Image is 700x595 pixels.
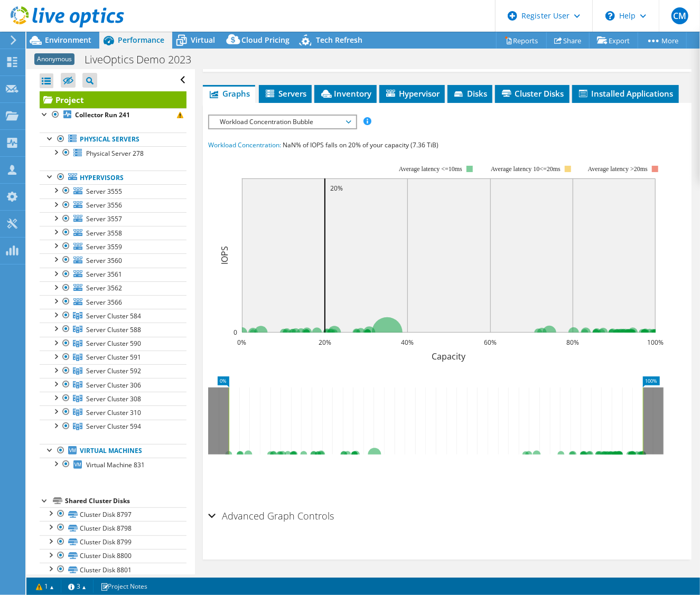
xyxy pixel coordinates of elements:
a: Server 3561 [40,268,186,281]
text: 100% [647,338,664,347]
span: Server 3561 [86,270,122,279]
svg: \n [605,11,615,21]
span: Server Cluster 306 [86,381,141,390]
a: Server 3556 [40,199,186,212]
a: Server 3566 [40,295,186,309]
span: Server Cluster 590 [86,339,141,348]
span: Disks [453,88,487,99]
a: Server Cluster 590 [40,337,186,351]
span: Servers [264,88,306,99]
span: Anonymous [34,53,74,65]
span: Virtual Machine 831 [86,460,145,469]
a: Server 3560 [40,253,186,267]
text: 20% [330,184,343,193]
span: Workload Concentration: [208,140,281,149]
a: Server Cluster 588 [40,323,186,336]
text: 40% [401,338,414,347]
span: Cluster Disks [500,88,564,99]
a: Cluster Disk 8797 [40,507,186,521]
a: Server Cluster 306 [40,378,186,392]
a: 3 [61,580,94,593]
a: Collector Run 241 [40,108,186,122]
span: Server 3557 [86,214,122,223]
a: Virtual Machine 831 [40,458,186,471]
a: Server Cluster 592 [40,364,186,378]
a: Virtual Machines [40,444,186,458]
span: Virtual [191,35,215,45]
text: Capacity [432,351,466,362]
span: Server 3558 [86,229,122,238]
b: Collector Run 241 [75,110,130,119]
span: Physical Server 278 [86,149,144,158]
span: Installed Applications [577,88,674,99]
span: Server 3566 [86,298,122,307]
span: Server 3555 [86,187,122,196]
span: Hypervisor [385,88,440,99]
a: More [638,32,687,49]
span: Workload Concentration Bubble [214,116,350,128]
a: Share [546,32,590,49]
h2: Advanced Graph Controls [208,505,334,526]
span: Server 3556 [86,201,122,210]
text: 20% [319,338,331,347]
span: Server Cluster 308 [86,394,141,403]
span: Inventory [320,88,371,99]
a: Server 3562 [40,281,186,295]
span: NaN% of IOPS falls on 20% of your capacity (7.36 TiB) [283,140,438,149]
text: Average latency >20ms [588,165,648,173]
a: Cluster Disk 8798 [40,521,186,535]
a: Server 3559 [40,240,186,253]
text: 60% [484,338,497,347]
span: CM [671,7,688,24]
a: Export [589,32,638,49]
a: Server Cluster 584 [40,309,186,323]
a: Server 3557 [40,212,186,226]
span: Server Cluster 588 [86,325,141,334]
a: Physical Servers [40,133,186,146]
tspan: Average latency <=10ms [399,165,462,173]
a: Server Cluster 594 [40,420,186,433]
a: 1 [29,580,61,593]
span: Server 3560 [86,256,122,265]
span: Server Cluster 591 [86,353,141,362]
a: Cluster Disk 8799 [40,535,186,549]
a: Server 3558 [40,226,186,240]
text: IOPS [219,246,230,265]
span: Performance [118,35,164,45]
a: Hypervisors [40,171,186,184]
a: Server 3555 [40,184,186,198]
a: Server Cluster 310 [40,405,186,419]
a: Physical Server 278 [40,146,186,160]
a: Cluster Disk 8801 [40,563,186,577]
a: Server Cluster 591 [40,351,186,364]
span: Graphs [208,88,250,99]
span: Server Cluster 310 [86,408,141,417]
span: Server 3562 [86,284,122,292]
span: Environment [45,35,91,45]
tspan: Average latency 10<=20ms [491,165,561,173]
a: Reports [496,32,547,49]
span: Server Cluster 592 [86,366,141,375]
span: Cloud Pricing [241,35,290,45]
span: Server 3559 [86,242,122,251]
div: Shared Cluster Disks [65,495,186,507]
text: 0 [234,328,237,337]
a: Server Cluster 308 [40,392,186,405]
h1: LiveOptics Demo 2023 [80,54,208,65]
span: Server Cluster 584 [86,311,141,320]
a: Project Notes [93,580,155,593]
span: Server Cluster 594 [86,422,141,431]
a: Cluster Disk 8800 [40,549,186,563]
text: 0% [237,338,246,347]
a: Project [40,91,186,108]
span: Tech Refresh [316,35,362,45]
text: 80% [566,338,579,347]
